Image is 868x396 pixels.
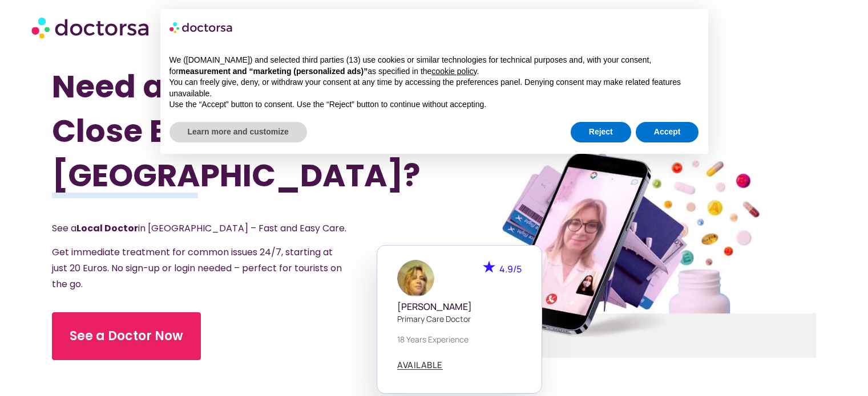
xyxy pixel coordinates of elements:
[169,77,699,99] p: You can freely give, deny, or withdraw your consent at any time by accessing the preferences pane...
[169,122,307,142] button: Learn more and customize
[397,333,522,345] p: 18 years experience
[169,18,233,36] img: logo
[52,312,201,360] a: See a Doctor Now
[397,361,443,369] span: AVAILABLE
[76,222,138,235] strong: Local Doctor
[499,263,522,275] span: 4.9/5
[169,99,699,111] p: Use the “Accept” button to consent. Use the “Reject” button to continue without accepting.
[70,327,183,345] span: See a Doctor Now
[636,122,699,142] button: Accept
[52,222,346,235] span: See a in [GEOGRAPHIC_DATA] – Fast and Easy Care.
[397,361,443,370] a: AVAILABLE
[52,64,377,198] h1: Need a Doctor Close By in [GEOGRAPHIC_DATA]?
[169,55,699,77] p: We ([DOMAIN_NAME]) and selected third parties (13) use cookies or similar technologies for techni...
[179,67,368,76] strong: measurement and “marketing (personalized ads)”
[431,67,477,76] a: cookie policy
[52,246,342,291] span: Get immediate treatment for common issues 24/7, starting at just 20 Euros. No sign-up or login ne...
[397,313,522,325] p: Primary care doctor
[397,301,522,312] h5: [PERSON_NAME]
[571,122,631,142] button: Reject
